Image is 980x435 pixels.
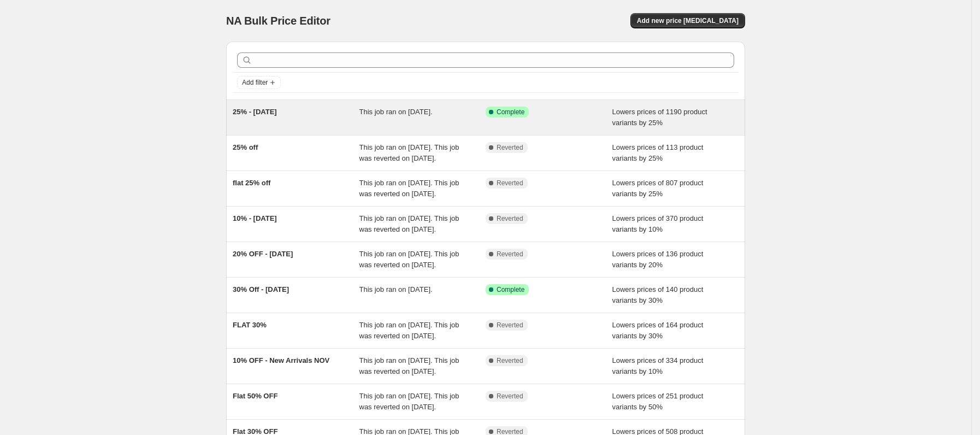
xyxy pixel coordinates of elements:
span: Lowers prices of 370 product variants by 10% [612,214,704,233]
span: 20% OFF - [DATE] [233,250,293,258]
span: Lowers prices of 807 product variants by 25% [612,179,704,198]
span: This job ran on [DATE]. This job was reverted on [DATE]. [359,179,459,198]
span: This job ran on [DATE]. This job was reverted on [DATE]. [359,321,459,340]
span: This job ran on [DATE]. [359,108,433,116]
span: This job ran on [DATE]. [359,285,433,293]
span: NA Bulk Price Editor [226,15,330,27]
span: 10% OFF - New Arrivals NOV [233,356,329,365]
span: Add new price [MEDICAL_DATA] [637,16,739,25]
span: Reverted [497,179,523,187]
span: Reverted [497,392,523,401]
span: This job ran on [DATE]. This job was reverted on [DATE]. [359,250,459,269]
span: Lowers prices of 1190 product variants by 25% [612,108,707,127]
span: This job ran on [DATE]. This job was reverted on [DATE]. [359,214,459,233]
span: Lowers prices of 251 product variants by 50% [612,392,704,411]
span: Flat 50% OFF [233,392,278,400]
span: Reverted [497,143,523,152]
span: Reverted [497,250,523,258]
span: This job ran on [DATE]. This job was reverted on [DATE]. [359,143,459,162]
span: Complete [497,285,524,294]
span: 10% - [DATE] [233,214,277,222]
span: Reverted [497,356,523,365]
button: Add new price [MEDICAL_DATA] [630,13,745,28]
span: Lowers prices of 164 product variants by 30% [612,321,704,340]
span: FLAT 30% [233,321,267,329]
button: Add filter [237,76,281,89]
span: Lowers prices of 113 product variants by 25% [612,143,704,162]
span: flat 25% off [233,179,270,187]
span: This job ran on [DATE]. This job was reverted on [DATE]. [359,392,459,411]
span: This job ran on [DATE]. This job was reverted on [DATE]. [359,356,459,375]
span: 30% Off - [DATE] [233,285,289,293]
span: Lowers prices of 334 product variants by 10% [612,356,704,375]
span: Add filter [242,78,268,87]
span: 25% off [233,143,258,151]
span: 25% - [DATE] [233,108,277,116]
span: Reverted [497,214,523,223]
span: Complete [497,108,524,116]
span: Lowers prices of 136 product variants by 20% [612,250,704,269]
span: Reverted [497,321,523,330]
span: Lowers prices of 140 product variants by 30% [612,285,704,304]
